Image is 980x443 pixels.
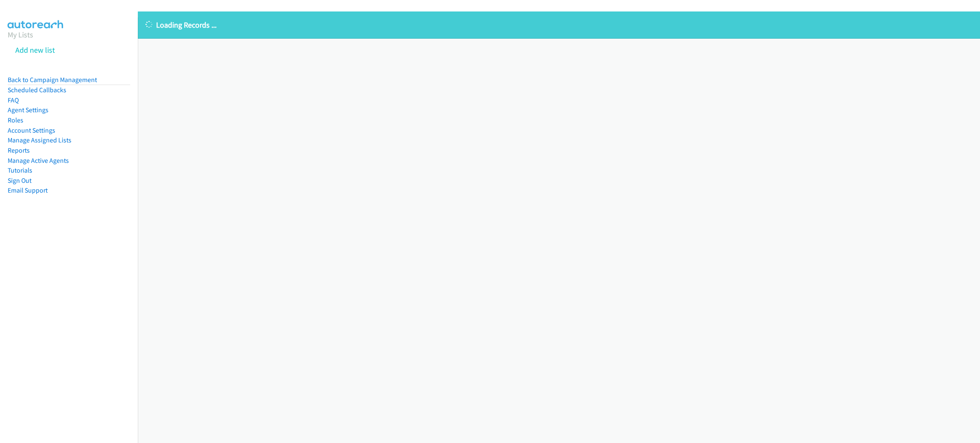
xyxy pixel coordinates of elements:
a: Add new list [15,45,55,55]
a: Manage Active Agents [8,156,69,165]
a: FAQ [8,96,19,104]
a: Agent Settings [8,106,48,114]
a: Manage Assigned Lists [8,136,71,144]
a: Roles [8,116,23,124]
p: Loading Records ... [145,19,972,31]
a: Reports [8,146,30,154]
a: Tutorials [8,166,32,174]
a: Back to Campaign Management [8,76,97,84]
a: Sign Out [8,176,31,185]
a: My Lists [8,30,33,40]
a: Scheduled Callbacks [8,86,66,94]
a: Email Support [8,186,48,194]
a: Account Settings [8,126,55,134]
